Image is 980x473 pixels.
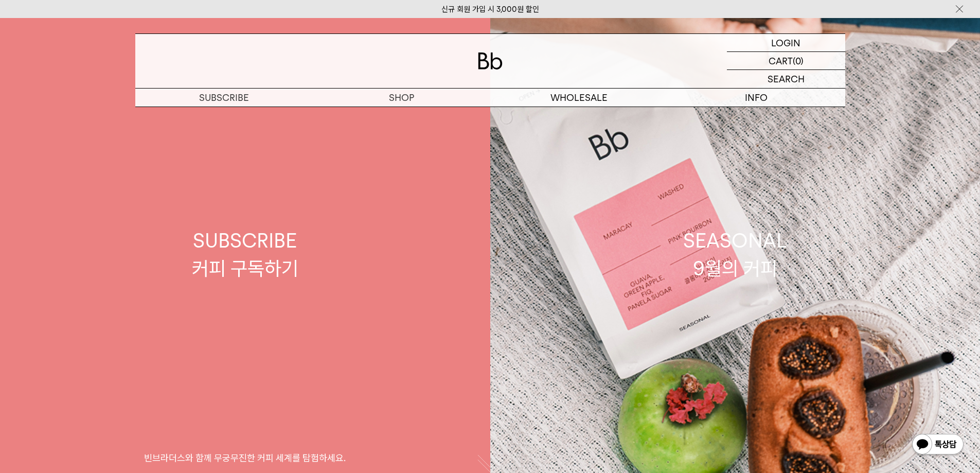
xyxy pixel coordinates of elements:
[668,89,845,107] p: INFO
[313,89,490,107] a: SHOP
[793,52,804,69] p: (0)
[683,227,787,282] div: SEASONAL 9월의 커피
[490,89,668,107] p: WHOLESALE
[727,52,845,70] a: CART (0)
[727,34,845,52] a: LOGIN
[911,433,965,458] img: 카카오톡 채널 1:1 채팅 버튼
[769,52,793,69] p: CART
[768,70,805,88] p: SEARCH
[478,52,503,69] img: 로고
[441,5,539,14] a: 신규 회원 가입 시 3,000원 할인
[771,34,800,51] p: LOGIN
[135,89,313,107] a: SUBSCRIBE
[192,227,298,282] div: SUBSCRIBE 커피 구독하기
